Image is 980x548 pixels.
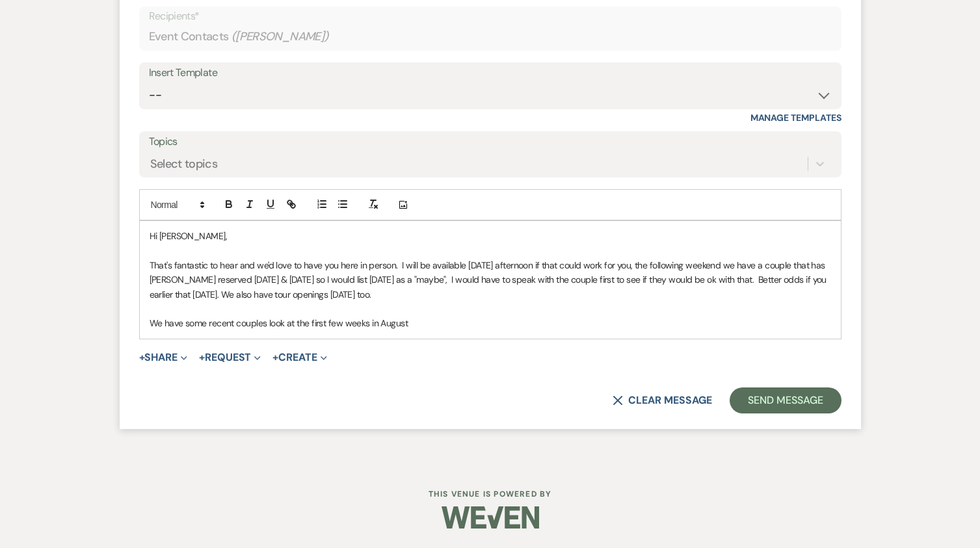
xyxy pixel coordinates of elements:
[150,258,831,302] p: That's fantastic to hear and we'd love to have you here in person. I will be available [DATE] aft...
[730,387,841,413] button: Send Message
[149,133,832,151] label: Topics
[232,28,329,46] span: ( [PERSON_NAME] )
[272,352,278,363] span: +
[150,229,831,243] p: Hi [PERSON_NAME],
[150,155,218,172] div: Select topics
[750,112,841,124] a: Manage Templates
[139,352,188,363] button: Share
[199,352,261,363] button: Request
[613,395,711,406] button: Clear message
[139,352,145,363] span: +
[442,495,539,540] img: Weven Logo
[149,8,832,25] p: Recipients*
[199,352,205,363] span: +
[149,24,832,49] div: Event Contacts
[272,352,326,363] button: Create
[150,316,831,330] p: We have some recent couples look at the first few weeks in August
[149,64,832,83] div: Insert Template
